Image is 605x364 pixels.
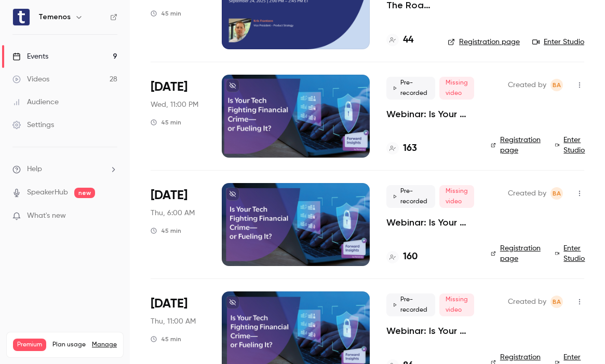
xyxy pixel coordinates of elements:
a: Registration page [448,37,520,47]
span: BA [553,187,561,200]
li: help-dropdown-opener [12,164,117,175]
a: 163 [386,142,417,156]
h6: Temenos [38,12,71,22]
div: 45 min [151,9,181,18]
div: Audience [12,97,59,107]
span: BA [553,296,561,308]
div: 45 min [151,335,181,343]
div: Settings [12,120,54,130]
h4: 160 [403,250,418,264]
span: Balamurugan Arunachalam [550,187,563,200]
span: Premium [13,339,46,351]
span: Missing video [439,293,474,316]
a: Enter Studio [532,37,584,47]
span: Pre-recorded [386,77,435,100]
a: Registration page [491,135,543,156]
a: SpeakerHub [27,187,68,198]
span: [DATE] [151,187,187,204]
span: Thu, 6:00 AM [151,208,195,218]
a: Webinar: Is Your Tech Fighting Financial Crime—or Fueling It? [386,216,474,229]
div: Sep 25 Thu, 2:00 PM (Asia/Singapore) [151,75,205,158]
span: BA [553,79,561,91]
a: 160 [386,250,418,264]
h4: 44 [403,33,413,47]
span: Wed, 11:00 PM [151,100,198,110]
span: Pre-recorded [386,293,435,316]
div: 45 min [151,227,181,235]
span: Missing video [439,185,474,208]
img: Temenos [13,9,30,25]
div: Videos [12,74,49,85]
span: Balamurugan Arunachalam [550,296,563,308]
a: Webinar: Is Your Tech Fighting Financial Crime—or Fueling It? [386,325,474,337]
h4: 163 [403,142,417,156]
span: What's new [27,211,66,221]
span: Created by [508,187,546,200]
span: new [74,188,95,198]
div: Sep 25 Thu, 2:00 PM (Europe/London) [151,183,205,266]
span: [DATE] [151,296,187,312]
span: Thu, 11:00 AM [151,316,196,327]
span: Missing video [439,77,474,100]
span: Plan usage [52,341,86,349]
a: Enter Studio [555,243,588,264]
span: Help [27,164,42,175]
div: 45 min [151,118,181,127]
a: Registration page [491,243,543,264]
a: Webinar: Is Your Tech Fighting Financial Crime—or Fueling It? [386,108,474,120]
a: 44 [386,33,413,47]
span: Balamurugan Arunachalam [550,79,563,91]
span: Pre-recorded [386,185,435,208]
iframe: Noticeable Trigger [105,212,117,221]
span: Created by [508,79,546,91]
span: Created by [508,296,546,308]
div: Events [12,51,48,62]
a: Manage [92,341,117,349]
span: [DATE] [151,79,187,95]
a: Enter Studio [555,135,588,156]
